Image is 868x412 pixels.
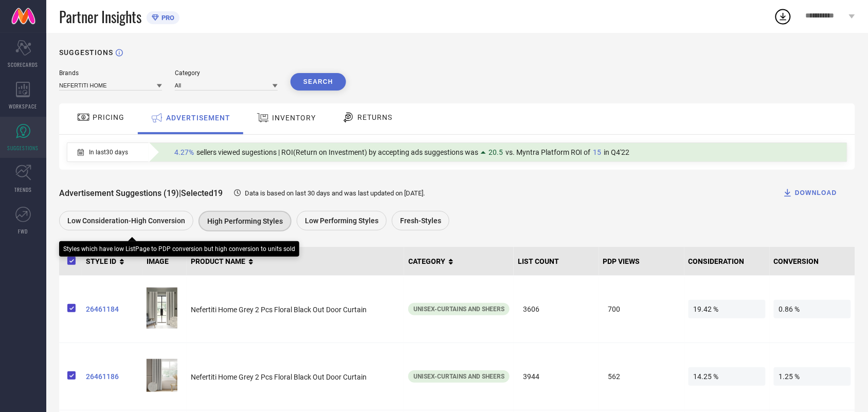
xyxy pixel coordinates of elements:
span: in Q4'22 [604,148,630,156]
div: Open download list [774,7,792,26]
span: Advertisement Suggestions (19) [59,188,179,198]
div: DOWNLOAD [783,188,837,198]
span: Data is based on last 30 days and was last updated on [DATE] . [245,189,425,197]
th: PDP VIEWS [599,247,684,276]
button: DOWNLOAD [770,183,850,203]
span: 14.25 % [689,367,766,386]
span: 4.27% [174,148,194,156]
span: WORKSPACE [9,102,38,110]
span: 20.5 [489,148,503,156]
span: PRO [159,14,174,22]
span: Unisex-Curtains and Sheers [413,306,504,313]
img: 322175a6-2dad-4564-98b9-8aecc72acd311702649552726NefertitiHomeGreySetof2FloralBlackOutDoorCurtain... [147,355,177,396]
th: STYLE ID [82,247,142,276]
h1: SUGGESTIONS [59,48,113,57]
span: | [179,188,181,198]
span: sellers viewed sugestions | ROI(Return on Investment) by accepting ads suggestions was [196,148,478,156]
span: FWD [19,227,28,235]
span: High Performing Styles [207,217,283,225]
div: Styles which have low ListPage to PDP conversion but high conversion to units sold [63,245,295,253]
th: LIST COUNT [514,247,599,276]
span: 19.42 % [689,300,766,318]
a: 26461186 [86,372,138,381]
span: INVENTORY [272,114,316,122]
img: 9d5c0363-0153-4869-bacd-c69fda5d869d1702649547892NefertitiHomeGreySetof2FloralBlackOutDoorCurtain... [147,288,177,329]
span: 3944 [518,367,595,386]
div: Category [175,69,278,77]
span: Nefertiti Home Grey 2 Pcs Floral Black Out Door Curtain [191,373,367,381]
th: IMAGE [142,247,187,276]
span: vs. Myntra Platform ROI of [505,148,591,156]
span: TRENDS [14,186,32,193]
span: ADVERTISEMENT [166,114,230,122]
span: 700 [603,300,680,318]
span: Fresh-Styles [400,217,441,225]
span: 0.86 % [774,300,851,318]
span: 15 [593,148,602,156]
button: Search [291,73,346,91]
span: RETURNS [357,113,392,121]
span: Partner Insights [59,6,141,27]
span: Unisex-Curtains and Sheers [413,373,504,380]
span: Low Consideration-High Conversion [67,217,185,225]
span: SUGGESTIONS [8,144,39,152]
th: PRODUCT NAME [187,247,404,276]
th: CONSIDERATION [684,247,770,276]
span: Low Performing Styles [305,217,378,225]
span: 1.25 % [774,367,851,386]
span: 3606 [518,300,595,318]
span: PRICING [93,113,124,121]
span: 562 [603,367,680,386]
div: Percentage of sellers who have viewed suggestions for the current Insight Type [169,146,635,159]
span: Nefertiti Home Grey 2 Pcs Floral Black Out Door Curtain [191,306,367,314]
th: CONVERSION [770,247,855,276]
span: SCORECARDS [8,61,39,68]
div: Brands [59,69,162,77]
span: In last 30 days [89,149,128,156]
th: CATEGORY [404,247,514,276]
a: 26461184 [86,305,138,313]
span: Selected 19 [181,188,223,198]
